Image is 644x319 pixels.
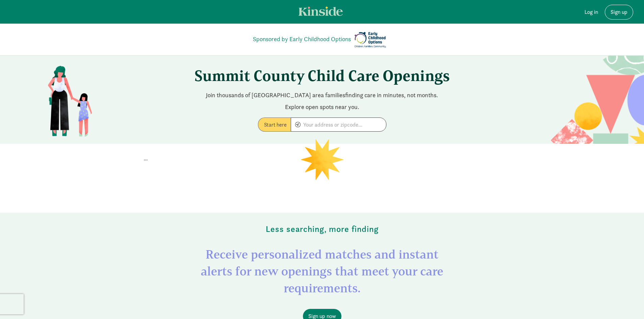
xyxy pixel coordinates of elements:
a: Log in [579,5,603,20]
p: Join thousands of [GEOGRAPHIC_DATA] area families [135,90,510,100]
label: Start here [258,117,291,132]
span: finding care in minutes, not months. [345,91,438,99]
img: Early Childhood Options [352,30,388,50]
h1: Summit County Child Care Openings [135,67,510,85]
p: ... [144,155,501,163]
input: Your address or zipcode... [291,118,386,131]
p: Explore open spots near you. [135,102,510,111]
h4: Receive personalized matches and instant alerts for new openings that meet your care requirements. [198,246,446,309]
img: light.svg [299,6,343,16]
a: Sign up [605,5,633,20]
div: Less searching, more finding [135,213,510,246]
a: Sponsored by Early Childhood Options [253,34,351,44]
